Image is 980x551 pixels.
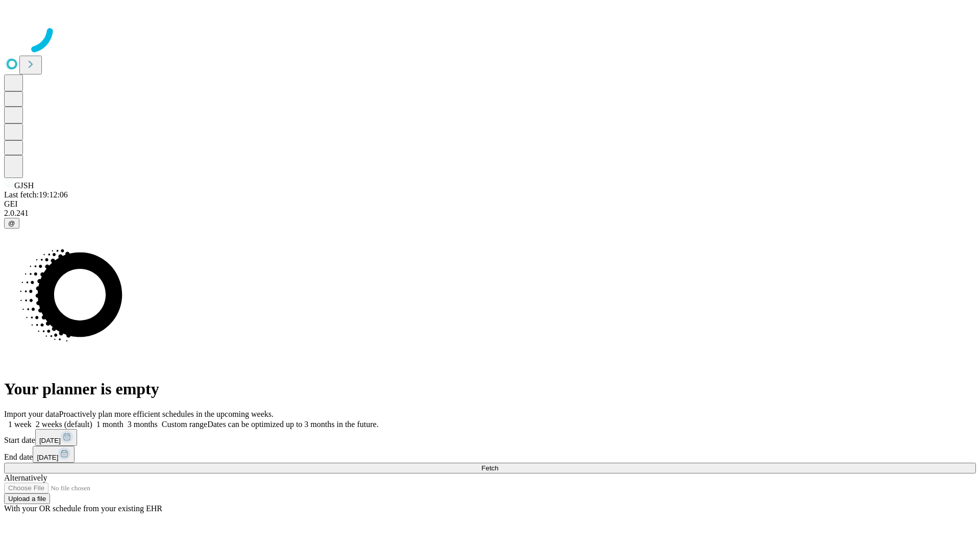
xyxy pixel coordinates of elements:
[4,199,976,209] div: GEI
[4,504,162,513] span: With your OR schedule from your existing EHR
[207,420,378,429] span: Dates can be optimized up to 3 months in the future.
[8,420,32,429] span: 1 week
[4,190,68,199] span: Last fetch: 19:12:06
[4,429,976,446] div: Start date
[4,380,976,398] h1: Your planner is empty
[481,464,498,472] span: Fetch
[128,420,158,429] span: 3 months
[4,218,19,229] button: @
[36,420,92,429] span: 2 weeks (default)
[4,446,976,463] div: End date
[14,181,34,190] span: GJSH
[4,209,976,218] div: 2.0.241
[59,410,274,418] span: Proactively plan more efficient schedules in the upcoming weeks.
[162,420,207,429] span: Custom range
[39,437,61,444] span: [DATE]
[96,420,124,429] span: 1 month
[35,429,77,446] button: [DATE]
[4,463,976,473] button: Fetch
[33,446,75,463] button: [DATE]
[8,219,15,227] span: @
[4,493,50,504] button: Upload a file
[37,454,58,461] span: [DATE]
[4,473,47,482] span: Alternatively
[4,410,59,418] span: Import your data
